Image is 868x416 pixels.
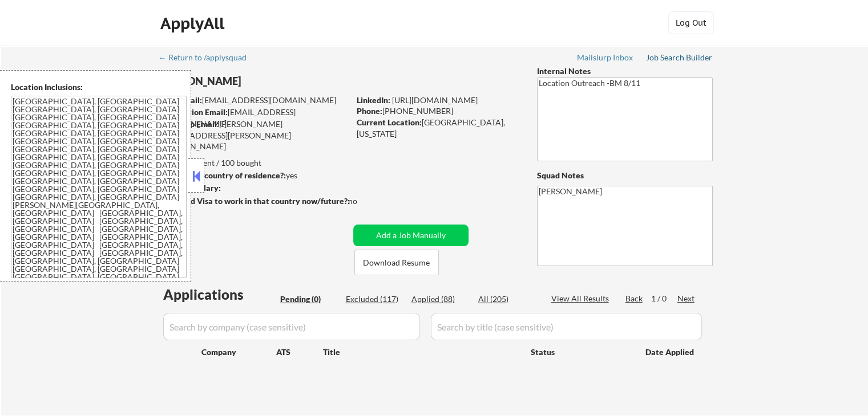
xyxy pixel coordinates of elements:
[646,54,713,62] div: Job Search Builder
[163,313,420,340] input: Search by company (case sensitive)
[160,74,394,88] div: [PERSON_NAME]
[577,54,634,62] div: Mailslurp Inbox
[11,81,187,93] div: Location Inclusions:
[537,170,713,181] div: Squad Notes
[531,341,629,362] div: Status
[537,66,713,77] div: Internal Notes
[551,293,612,304] div: View All Results
[478,293,535,305] div: All (205)
[392,95,478,105] a: [URL][DOMAIN_NAME]
[577,53,634,64] a: Mailslurp Inbox
[160,95,349,106] div: [EMAIL_ADDRESS][DOMAIN_NAME]
[159,170,346,181] div: yes
[159,54,257,62] div: ← Return to /applysquad
[668,11,714,34] button: Log Out
[160,196,350,206] strong: Will need Visa to work in that country now/future?:
[348,195,381,207] div: no
[357,106,382,116] strong: Phone:
[353,225,469,246] button: Add a Job Manually
[163,288,276,301] div: Applications
[411,293,469,305] div: Applied (88)
[160,14,228,33] div: ApplyAll
[160,107,349,129] div: [EMAIL_ADDRESS][DOMAIN_NAME]
[357,95,390,105] strong: LinkedIn:
[625,293,644,304] div: Back
[159,53,257,64] a: ← Return to /applysquad
[677,293,696,304] div: Next
[357,117,422,127] strong: Current Location:
[159,157,349,169] div: 88 sent / 100 bought
[280,293,337,305] div: Pending (0)
[354,250,439,275] button: Download Resume
[160,119,349,152] div: [PERSON_NAME][EMAIL_ADDRESS][PERSON_NAME][DOMAIN_NAME]
[346,293,403,305] div: Excluded (117)
[646,53,713,64] a: Job Search Builder
[357,105,518,117] div: [PHONE_NUMBER]
[357,117,518,139] div: [GEOGRAPHIC_DATA], [US_STATE]
[651,293,677,304] div: 1 / 0
[276,346,323,358] div: ATS
[201,346,276,358] div: Company
[323,346,520,358] div: Title
[645,346,696,358] div: Date Applied
[159,170,286,180] strong: Can work in country of residence?:
[431,313,702,340] input: Search by title (case sensitive)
